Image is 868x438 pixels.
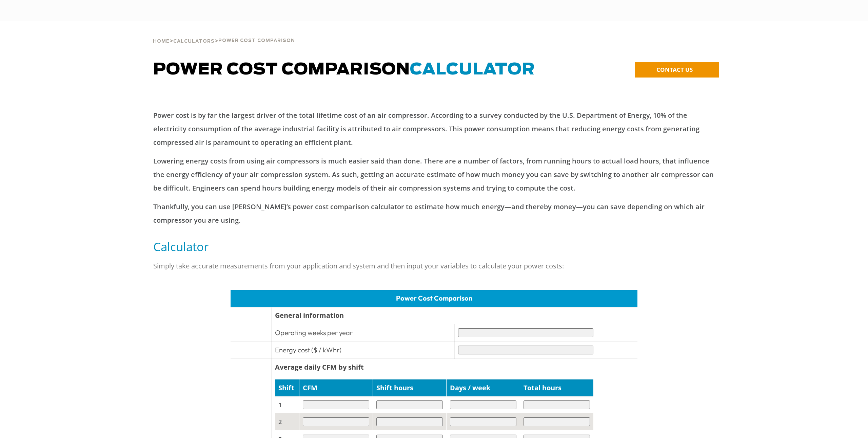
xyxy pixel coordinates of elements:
span: Power cost comparison [153,62,535,78]
div: > > [153,21,295,47]
td: CFM [299,379,373,396]
td: 1 [275,396,299,413]
td: Days / week [446,379,520,396]
a: Home [153,38,170,44]
td: 2 [275,413,299,431]
p: Thankfully, you can use [PERSON_NAME]’s power cost comparison calculator to estimate how much ene... [153,200,715,227]
span: Home [153,39,170,44]
a: CONTACT US [635,62,719,78]
b: General information [275,311,344,320]
span: Power Cost Comparison [396,294,472,302]
span: Calculators [173,39,215,44]
span: CALCULATOR [410,62,535,78]
b: Average daily CFM by shift [275,363,364,372]
span: power cost comparison [218,39,295,43]
p: Power cost is by far the largest driver of the total lifetime cost of an air compressor. Accordin... [153,109,715,149]
span: Operating weeks per year [275,328,353,337]
td: Total hours [520,379,593,396]
span: Energy cost ($ / kWhr) [275,346,341,354]
p: Simply take accurate measurements from your application and system and then input your variables ... [153,259,715,273]
p: Lowering energy costs from using air compressors is much easier said than done. There are a numbe... [153,154,715,195]
span: CONTACT US [656,66,693,73]
td: Shift [275,379,299,396]
a: Calculators [173,38,215,44]
h5: Calculator [153,239,715,254]
td: Shift hours [373,379,446,396]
